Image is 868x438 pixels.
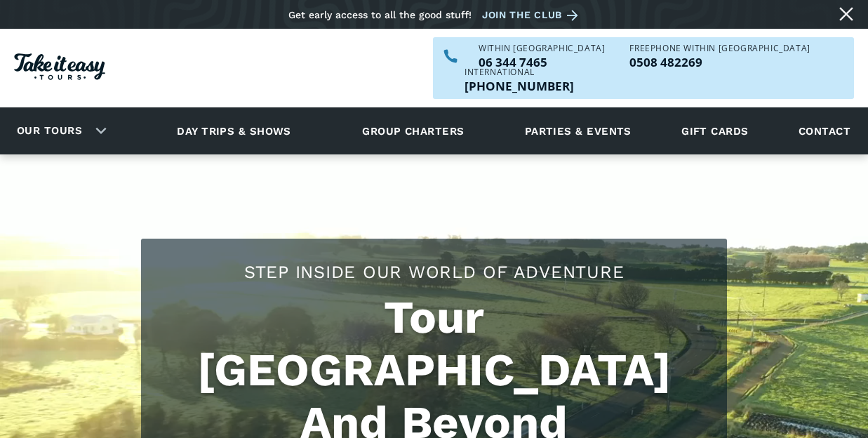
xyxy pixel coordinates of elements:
[629,44,810,53] div: Freephone WITHIN [GEOGRAPHIC_DATA]
[674,112,756,150] a: Gift cards
[465,68,574,77] div: International
[345,112,481,150] a: Group charters
[629,56,810,68] p: 0508 482269
[159,112,309,150] a: Day trips & shows
[465,80,574,92] p: [PHONE_NUMBER]
[629,56,810,68] a: Call us freephone within NZ on 0508482269
[14,53,105,80] img: Take it easy Tours logo
[479,56,605,68] a: Call us within NZ on 063447465
[792,112,857,150] a: Contact
[482,6,583,24] a: Join the club
[479,44,605,53] div: WITHIN [GEOGRAPHIC_DATA]
[14,46,105,91] a: Homepage
[835,3,857,25] a: Close message
[518,112,639,150] a: Parties & events
[155,260,713,284] h2: Step Inside Our World Of Adventure
[6,114,93,147] a: Our tours
[288,9,472,20] div: Get early access to all the good stuff!
[465,80,574,92] a: Call us outside of NZ on +6463447465
[479,56,605,68] p: 06 344 7465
